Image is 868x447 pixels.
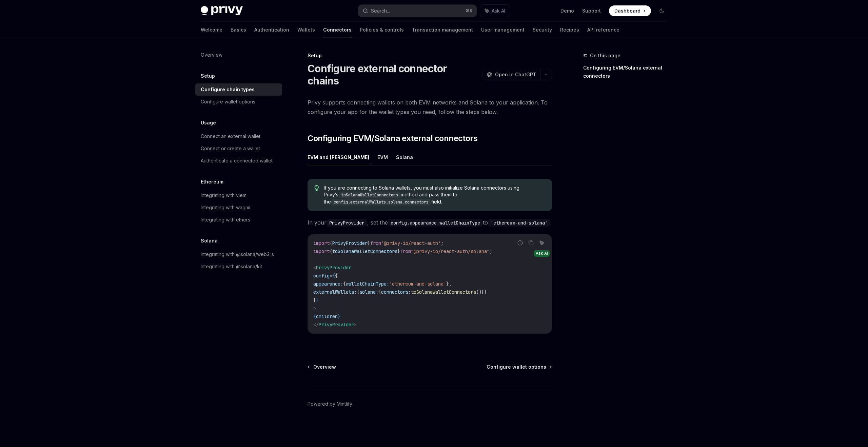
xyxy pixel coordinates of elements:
span: } [397,248,400,254]
span: } [313,297,316,303]
button: Solana [396,149,413,165]
h1: Configure external connector chains [308,62,480,87]
a: Connect or create a wallet [195,142,282,155]
span: Ask AI [492,7,505,14]
span: from [400,248,411,254]
a: Transaction management [412,22,473,38]
code: config.externalWallets.solana.connectors [331,199,431,206]
span: { [313,313,316,319]
span: In your , set the to . [308,218,552,227]
span: < [313,265,316,271]
div: Connect an external wallet [201,132,260,140]
div: Authenticate a connected wallet [201,157,273,165]
code: toSolanaWalletConnectors [338,192,401,198]
a: API reference [587,22,619,38]
img: dark logo [201,6,243,16]
span: import [313,248,330,254]
div: Overview [201,51,222,59]
a: Basics [231,22,246,38]
a: Overview [308,364,336,370]
span: ⌘ K [466,8,473,14]
a: Integrating with viem [195,189,282,201]
div: Configure wallet options [201,98,255,106]
a: Welcome [201,22,222,38]
span: ; [490,248,492,254]
button: EVM [377,149,388,165]
h5: Ethereum [201,178,223,186]
span: Configure wallet options [487,364,546,370]
code: PrivyProvider [327,219,367,227]
a: Integrating with wagmi [195,201,282,214]
a: Configure wallet options [487,364,551,370]
a: Integrating with ethers [195,214,282,226]
span: toSolanaWalletConnectors [332,248,397,254]
a: User management [481,22,525,38]
span: { [330,240,332,246]
a: Security [533,22,552,38]
span: Configuring EVM/Solana external connectors [308,133,477,144]
button: Copy the contents from the code block [527,238,535,247]
span: "@privy-io/react-auth/solana" [411,248,490,254]
a: Authenticate a connected wallet [195,155,282,167]
span: If you are connecting to Solana wallets, you must also initialize Solana connectors using Privy’s... [324,184,545,206]
span: > [354,322,357,328]
span: import [313,240,330,246]
span: Overview [313,364,336,370]
div: Integrating with @solana/web3.js [201,250,274,258]
span: } [338,313,340,319]
span: from [370,240,381,246]
span: }, [446,281,452,287]
button: EVM and [PERSON_NAME] [308,149,369,165]
span: connectors: [381,289,411,295]
a: Connect an external wallet [195,130,282,142]
span: config [313,273,330,279]
a: Configuring EVM/Solana external connectors [583,62,673,81]
span: { [343,281,346,287]
span: On this page [590,52,620,60]
span: toSolanaWalletConnectors [411,289,476,295]
span: { [330,248,332,254]
h5: Setup [201,72,215,80]
svg: Tip [314,185,319,191]
span: { [332,273,335,279]
span: { [378,289,381,295]
button: Open in ChatGPT [482,69,540,80]
span: { [335,273,338,279]
span: ()}} [476,289,487,295]
span: PrivyProvider [316,265,351,271]
div: Search... [371,7,390,15]
a: Recipes [560,22,579,38]
span: externalWallets: [313,289,357,295]
a: Authentication [254,22,289,38]
div: Integrating with @solana/kit [201,263,262,271]
span: appearance: [313,281,343,287]
a: Support [582,7,601,14]
a: Wallets [297,22,315,38]
div: Setup [308,52,552,59]
code: 'ethereum-and-solana' [488,219,550,227]
div: Integrating with viem [201,191,246,199]
span: { [357,289,359,295]
span: children [316,313,338,319]
h5: Usage [201,119,216,127]
span: PrivyProvider [319,322,354,328]
a: Configure wallet options [195,96,282,108]
a: Configure chain types [195,83,282,96]
h5: Solana [201,237,218,245]
span: </ [313,322,319,328]
span: = [330,273,332,279]
span: Dashboard [614,7,640,14]
button: Ask AI [480,5,510,17]
span: Privy supports connecting wallets on both EVM networks and Solana to your application. To configu... [308,98,552,117]
span: 'ethereum-and-solana' [389,281,446,287]
a: Integrating with @solana/web3.js [195,248,282,260]
a: Dashboard [609,5,651,16]
div: Ask AI [534,250,550,257]
a: Connectors [323,22,352,38]
a: Integrating with @solana/kit [195,260,282,273]
span: solana: [359,289,378,295]
span: walletChainType: [346,281,389,287]
a: Powered by Mintlify [308,401,352,407]
div: Configure chain types [201,85,255,94]
button: Search...⌘K [358,5,477,17]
